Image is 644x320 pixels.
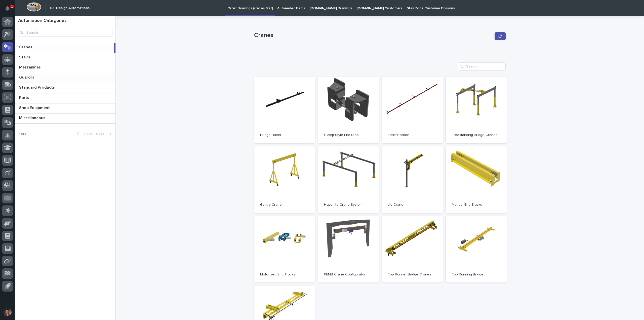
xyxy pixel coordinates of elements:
p: Motorized End Trucks [260,272,309,277]
a: MezzaninesMezzanines [15,63,115,73]
a: Top Runner Bridge Cranes [382,216,443,283]
div: Notifications1 [6,6,13,14]
p: Electrification [388,133,437,137]
a: PEMB Crane Configurator [318,216,379,283]
button: Next [94,132,115,136]
p: PEMB Crane Configurator [324,272,373,277]
button: Notifications [2,3,13,14]
p: Freestanding Bridge Cranes [452,133,501,137]
a: Gantry Crane [254,146,315,213]
a: GuardrailGuardrail [15,73,115,83]
p: Manual End Trucks [452,203,501,207]
p: Parts [19,94,30,100]
p: Clamp Style End Stop [324,133,373,137]
a: Shop EquipmentShop Equipment [15,103,115,114]
p: Standard Products [19,84,56,90]
h2: 03. Design Automations [50,6,90,10]
p: 1 [11,5,13,8]
img: Workspace Logo [26,2,41,12]
input: Search [18,29,112,37]
p: Mezzanines [19,64,42,70]
a: Clamp Style End Stop [318,77,379,143]
a: Electrification [382,77,443,143]
button: users-avatar [2,307,13,317]
a: PartsParts [15,93,115,103]
a: Motorized End Trucks [254,216,315,283]
a: Manual End Trucks [446,146,507,213]
p: Guardrail [19,74,37,80]
p: Cranes [19,44,33,50]
a: Jib Crane [382,146,443,213]
p: Bridge Buffer [260,133,309,137]
a: Bridge Buffer [254,77,315,143]
h1: Automation Categories [18,18,112,24]
p: Stairs [19,54,31,60]
a: Freestanding Bridge Cranes [446,77,507,143]
a: CranesCranes [15,43,115,53]
p: Gantry Crane [260,203,309,207]
a: Hyperlite Crane System [318,146,379,213]
a: MiscellaneousMiscellaneous [15,114,115,124]
p: Hyperlite Crane System [324,203,373,207]
p: Top Runner Bridge Cranes [388,272,437,277]
span: Next [96,132,107,136]
a: Top Running Bridge [446,216,507,283]
input: Search [458,62,506,70]
p: Jib Crane [388,203,437,207]
p: Shop Equipment [19,104,51,110]
p: Miscellaneous [19,115,46,120]
button: Back [73,132,94,136]
span: Back [81,132,92,136]
a: Standard ProductsStandard Products [15,83,115,93]
p: 1 of 1 [15,128,30,140]
p: Cranes [254,32,493,39]
a: StairsStairs [15,53,115,63]
p: Top Running Bridge [452,272,501,277]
